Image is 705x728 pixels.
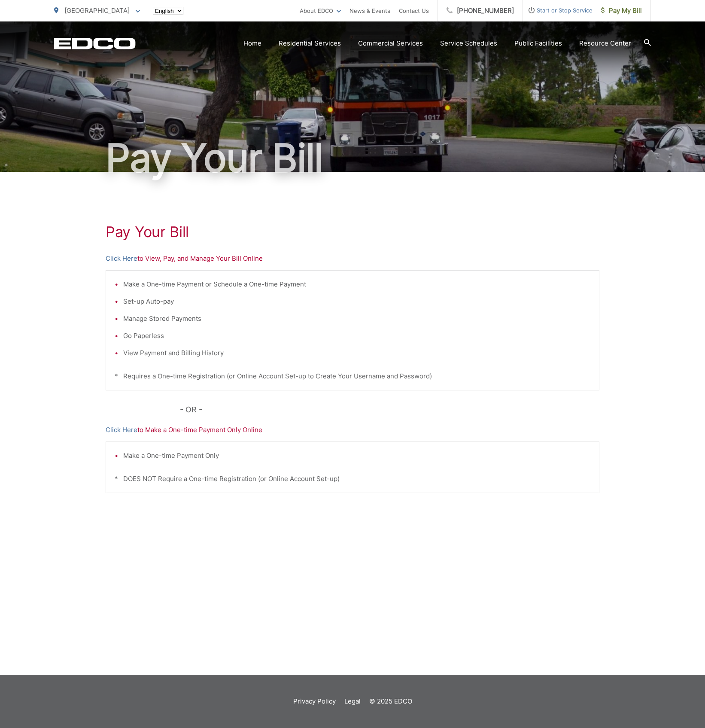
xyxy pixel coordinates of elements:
li: Make a One-time Payment Only [123,451,590,461]
span: Pay My Bill [601,6,642,16]
a: News & Events [349,6,390,16]
span: [GEOGRAPHIC_DATA] [64,6,130,15]
li: Set-up Auto-pay [123,296,590,307]
p: © 2025 EDCO [369,696,412,707]
li: View Payment and Billing History [123,348,590,358]
a: EDCD logo. Return to the homepage. [54,37,136,49]
a: Click Here [106,253,137,264]
p: to View, Pay, and Manage Your Bill Online [106,253,599,264]
a: Resource Center [579,38,631,49]
p: * Requires a One-time Registration (or Online Account Set-up to Create Your Username and Password) [115,371,590,381]
li: Go Paperless [123,331,590,341]
h1: Pay Your Bill [54,137,651,180]
a: Commercial Services [358,38,423,49]
select: Select a language [153,7,183,15]
a: Service Schedules [440,38,497,49]
h1: Pay Your Bill [106,223,599,241]
p: to Make a One-time Payment Only Online [106,425,599,435]
li: Make a One-time Payment or Schedule a One-time Payment [123,279,590,289]
a: Privacy Policy [293,696,336,707]
a: Residential Services [279,38,341,49]
a: Contact Us [399,6,429,16]
a: Public Facilities [514,38,562,49]
li: Manage Stored Payments [123,314,590,324]
p: - OR - [180,403,600,416]
a: Home [243,38,261,49]
a: Click Here [106,425,137,435]
a: About EDCO [300,6,341,16]
p: * DOES NOT Require a One-time Registration (or Online Account Set-up) [115,474,590,484]
a: Legal [344,696,361,707]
